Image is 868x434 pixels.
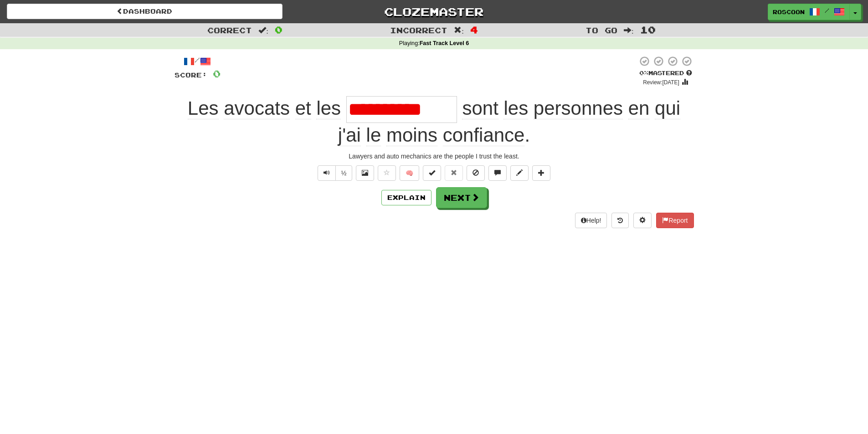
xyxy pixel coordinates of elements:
button: Edit sentence (alt+d) [510,165,529,181]
button: Round history (alt+y) [611,213,629,228]
span: Roscoon [773,8,805,16]
span: 0 % [639,69,648,77]
button: Add to collection (alt+a) [532,165,550,181]
span: qui [655,97,680,119]
button: Help! [575,213,607,228]
div: Mastered [637,69,694,77]
button: Ignore sentence (alt+i) [467,165,485,181]
a: Roscoon / [768,4,850,20]
span: sont [462,97,498,119]
small: Review: [DATE] [643,79,679,86]
span: et [295,97,311,119]
span: To go [586,26,617,35]
span: avocats [224,97,290,119]
span: confiance [443,124,525,146]
button: ½ [335,165,353,181]
a: Clozemaster [296,4,572,20]
button: 🧠 [400,165,419,181]
button: Show image (alt+x) [356,165,374,181]
button: Play sentence audio (ctl+space) [318,165,336,181]
span: les [503,97,528,119]
span: : [258,26,268,34]
span: / [825,7,829,14]
span: 0 [275,24,282,35]
div: Text-to-speech controls [316,165,353,181]
span: personnes [534,97,623,119]
button: Explain [381,190,431,205]
span: en [628,97,650,119]
span: Incorrect [390,26,447,35]
span: moins [386,124,437,146]
span: le [366,124,381,146]
span: Correct [207,26,252,35]
span: Score: [175,71,207,79]
button: Favorite sentence (alt+f) [378,165,396,181]
span: : [624,26,634,34]
span: j'ai [338,124,361,146]
span: : [454,26,464,34]
span: Les [188,97,219,119]
strong: Fast Track Level 6 [420,40,469,46]
span: 10 [640,24,656,35]
span: les [316,97,341,119]
button: Set this sentence to 100% Mastered (alt+m) [423,165,441,181]
button: Next [436,187,487,208]
button: Discuss sentence (alt+u) [488,165,507,181]
span: . [338,97,680,146]
a: Dashboard [7,4,282,19]
span: 4 [470,24,478,35]
div: Lawyers and auto mechanics are the people I trust the least. [175,152,694,161]
span: 0 [213,68,221,79]
button: Reset to 0% Mastered (alt+r) [445,165,463,181]
div: / [175,56,221,67]
button: Report [656,213,693,228]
